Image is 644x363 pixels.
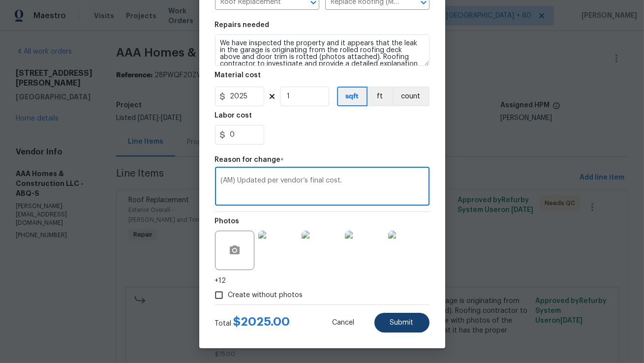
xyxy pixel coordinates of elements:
span: $ 2025.00 [234,316,290,328]
button: sqft [337,87,368,106]
span: Submit [390,319,414,327]
span: +12 [215,276,226,286]
button: ft [368,87,393,106]
h5: Labor cost [215,112,252,119]
button: Submit [374,313,429,333]
h5: Photos [215,218,240,225]
button: count [393,87,429,106]
h5: Repairs needed [215,22,270,29]
textarea: (AM) Updated per vendor’s final cost. [221,177,424,198]
textarea: We have inspected the property and it appears that the leak in the garage is originating from the... [215,34,429,66]
h5: Reason for change [215,156,281,163]
span: Cancel [333,319,355,327]
button: Cancel [317,313,370,333]
div: Total [215,317,290,329]
span: Create without photos [228,290,303,301]
h5: Material cost [215,72,261,79]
